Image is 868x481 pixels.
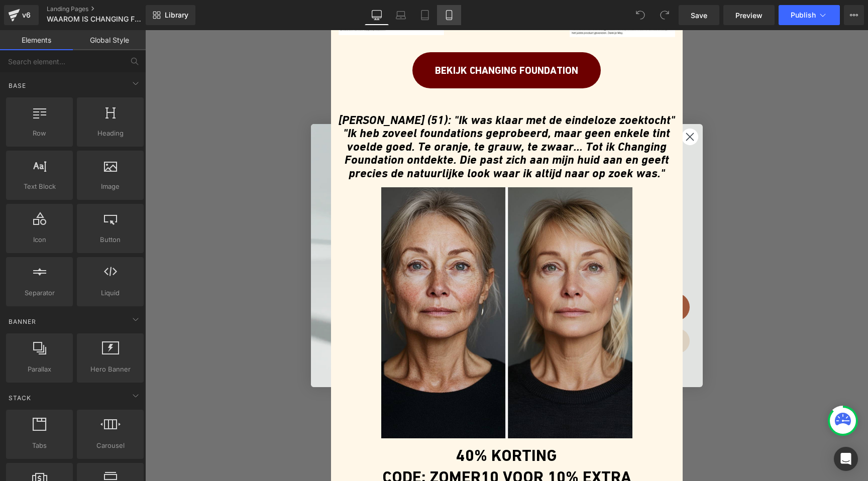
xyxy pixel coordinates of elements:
[691,10,707,21] span: Save
[47,15,143,23] span: WAAROM IS CHANGING FOUNDATION ZO POPULAIR
[735,10,763,21] span: Preview
[8,317,37,326] span: Banner
[437,5,461,25] a: Mobile
[9,181,70,192] span: Text Block
[389,5,413,25] a: Laptop
[146,5,195,25] a: New Library
[723,5,775,25] a: Preview
[193,83,530,97] strong: [PERSON_NAME] (51): "Ik was klaar met de eindeloze zoektocht"
[9,440,70,451] span: Tabs
[4,5,39,25] a: v6
[365,5,389,25] a: Desktop
[791,11,816,19] span: Publish
[9,128,70,139] span: Row
[655,5,675,25] button: Redo
[630,5,650,25] button: Undo
[8,81,27,90] span: Base
[80,181,141,192] span: Image
[193,437,530,456] h1: CODE: ZOMER10 VOOR 10% EXTRA
[834,447,858,471] div: Open Intercom Messenger
[844,5,864,25] button: More
[165,11,188,20] span: Library
[267,22,456,58] a: click-to-action
[779,5,840,25] button: Publish
[9,234,70,245] span: Icon
[80,234,141,245] span: Button
[73,30,146,50] a: Global Style
[80,440,141,451] span: Carousel
[8,393,32,403] span: Stack
[80,288,141,298] span: Liquid
[198,96,525,150] strong: "Ik heb zoveel foundations geprobeerd, maar geen enkele tint voelde goed. Te oranje, te grauw, te...
[193,416,530,435] h1: 40% KORTING
[9,288,70,298] span: Separator
[413,5,437,25] a: Tablet
[80,128,141,139] span: Heading
[80,364,141,375] span: Hero Banner
[290,32,433,48] span: BEKIJK CHANGING FOUNDATION
[9,364,70,375] span: Parallax
[47,5,162,13] a: Landing Pages
[20,9,33,22] div: v6
[236,157,487,408] img: DE%20BESTE%20FOUNDATION%20VOOR%20DE%20RIJPERE%20HUID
